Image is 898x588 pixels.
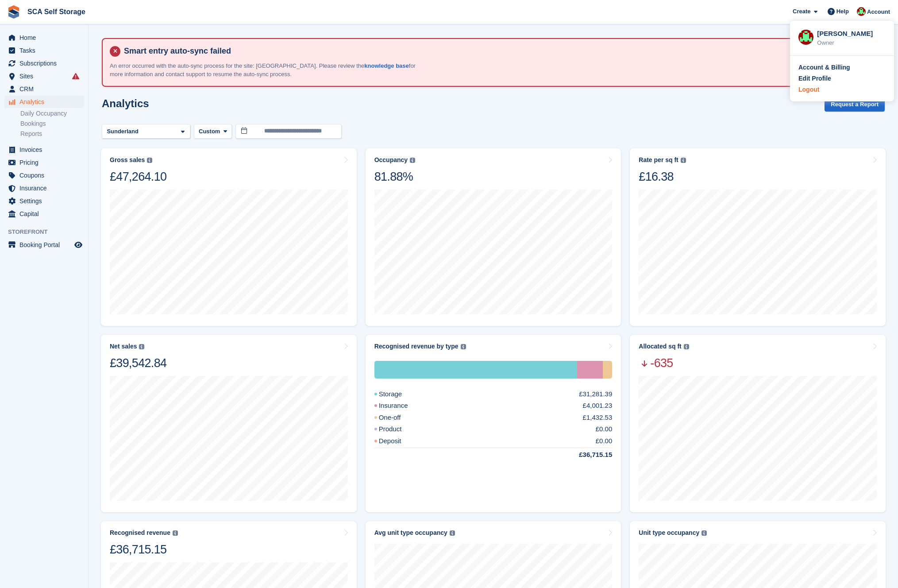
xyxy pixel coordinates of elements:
span: Capital [19,208,73,220]
div: £31,281.39 [579,389,612,399]
img: icon-info-grey-7440780725fd019a000dd9b08b2336e03edf1995a4989e88bcd33f0948082b44.svg [461,344,466,349]
a: Daily Occupancy [20,109,84,118]
a: Logout [798,85,886,94]
div: £47,264.10 [110,169,166,184]
span: Settings [19,195,73,207]
span: Invoices [19,143,73,156]
div: Owner [817,39,886,47]
button: Custom [194,124,232,139]
button: Request a Report [825,97,885,112]
div: Account & Billing [798,63,850,72]
div: Storage [374,389,424,399]
a: menu [4,195,84,207]
img: icon-info-grey-7440780725fd019a000dd9b08b2336e03edf1995a4989e88bcd33f0948082b44.svg [701,530,707,536]
div: £0.00 [596,424,613,434]
p: An error occurred with the auto-sync process for the site: [GEOGRAPHIC_DATA]. Please review the f... [110,62,420,79]
span: Storefront [8,228,88,236]
div: [PERSON_NAME] [817,29,886,37]
div: Storage [374,361,577,379]
span: Custom [199,127,220,136]
a: menu [4,143,84,156]
div: Unit type occupancy [639,529,699,537]
div: £4,001.23 [583,401,613,411]
div: Rate per sq ft [639,156,678,164]
span: Booking Portal [19,239,73,251]
span: Coupons [19,169,73,182]
img: stora-icon-8386f47178a22dfd0bd8f6a31ec36ba5ce8667c1dd55bd0f319d3a0aa187defe.svg [7,5,20,19]
a: Bookings [20,120,84,128]
div: One-off [374,413,422,423]
span: Pricing [19,156,73,169]
a: knowledge base [364,62,409,69]
a: Edit Profile [798,74,886,83]
span: Home [19,31,73,44]
div: £36,715.15 [558,450,612,460]
img: icon-info-grey-7440780725fd019a000dd9b08b2336e03edf1995a4989e88bcd33f0948082b44.svg [173,530,178,536]
img: icon-info-grey-7440780725fd019a000dd9b08b2336e03edf1995a4989e88bcd33f0948082b44.svg [147,158,152,163]
a: SCA Self Storage [24,4,89,19]
div: £16.38 [639,169,686,184]
h4: Smart entry auto-sync failed [120,46,877,56]
img: icon-info-grey-7440780725fd019a000dd9b08b2336e03edf1995a4989e88bcd33f0948082b44.svg [450,530,455,536]
a: Account & Billing [798,63,886,72]
img: icon-info-grey-7440780725fd019a000dd9b08b2336e03edf1995a4989e88bcd33f0948082b44.svg [410,158,415,163]
div: Recognised revenue by type [374,343,459,350]
a: Reports [20,130,84,138]
span: -635 [639,356,689,371]
span: Sites [19,70,73,82]
div: £0.00 [596,436,613,446]
span: Analytics [19,96,73,108]
span: CRM [19,83,73,95]
div: Deposit [374,436,423,446]
a: menu [4,57,84,70]
div: Allocated sq ft [639,343,681,350]
div: Avg unit type occupancy [374,529,447,537]
img: Dale Chapman [798,30,813,45]
a: menu [4,96,84,108]
a: menu [4,169,84,182]
a: menu [4,83,84,95]
div: Recognised revenue [110,529,170,537]
img: icon-info-grey-7440780725fd019a000dd9b08b2336e03edf1995a4989e88bcd33f0948082b44.svg [681,158,686,163]
a: menu [4,156,84,169]
div: Gross sales [110,156,145,164]
span: Help [836,7,849,16]
div: £39,542.84 [110,356,166,371]
a: menu [4,208,84,220]
a: menu [4,182,84,194]
div: Sunderland [105,127,142,136]
div: Insurance [577,361,603,379]
div: 81.88% [374,169,415,184]
span: Account [867,8,890,16]
div: Insurance [374,401,429,411]
a: menu [4,31,84,44]
img: icon-info-grey-7440780725fd019a000dd9b08b2336e03edf1995a4989e88bcd33f0948082b44.svg [684,344,689,349]
div: £36,715.15 [110,542,178,557]
div: Logout [798,85,819,94]
div: £1,432.53 [583,413,613,423]
img: Dale Chapman [857,7,866,16]
div: One-off [603,361,612,379]
a: Preview store [73,240,84,250]
span: Create [793,7,810,16]
span: Insurance [19,182,73,194]
a: menu [4,239,84,251]
div: Product [374,424,423,434]
a: menu [4,44,84,57]
span: Tasks [19,44,73,57]
div: Edit Profile [798,74,831,83]
i: Smart entry sync failures have occurred [72,73,79,80]
h2: Analytics [102,97,149,109]
img: icon-info-grey-7440780725fd019a000dd9b08b2336e03edf1995a4989e88bcd33f0948082b44.svg [139,344,144,349]
div: Net sales [110,343,137,350]
a: menu [4,70,84,82]
div: Occupancy [374,156,408,164]
span: Subscriptions [19,57,73,70]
